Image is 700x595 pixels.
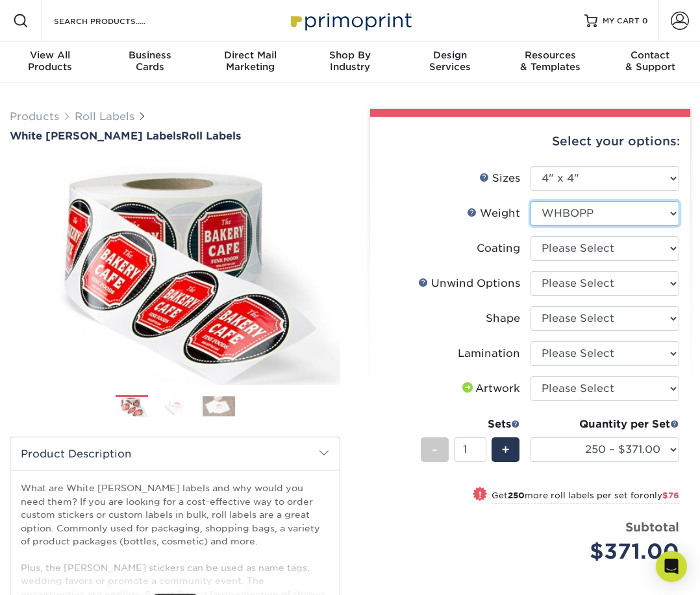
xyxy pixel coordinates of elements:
div: Artwork [460,381,520,396]
div: Quantity per Set [531,417,680,432]
div: Open Intercom Messenger [656,551,687,582]
span: Shop By [300,49,400,61]
div: Coating [477,241,520,256]
div: Sets [421,417,520,432]
img: White BOPP Labels 01 [10,157,340,385]
strong: Subtotal [625,520,679,534]
span: Contact [600,49,700,61]
div: Lamination [458,346,520,361]
img: Roll Labels 02 [159,396,192,416]
span: - [432,440,438,459]
span: MY CART [603,16,640,27]
a: Roll Labels [75,110,134,123]
span: ! [479,488,482,502]
h2: Product Description [10,437,340,470]
img: Roll Labels 03 [203,396,235,416]
div: & Support [600,49,700,73]
a: Products [10,110,59,123]
div: Weight [467,206,520,221]
span: Business [100,49,200,61]
a: BusinessCards [100,42,200,83]
div: Cards [100,49,200,73]
a: Contact& Support [600,42,700,83]
div: $371.00 [540,536,680,567]
div: Select your options: [381,117,680,166]
div: & Templates [500,49,600,73]
h1: Roll Labels [10,130,340,142]
div: Sizes [479,171,520,186]
a: Direct MailMarketing [200,42,300,83]
span: $76 [662,491,679,500]
strong: 250 [508,491,525,500]
div: Marketing [200,49,300,73]
img: Primoprint [285,6,415,34]
span: 0 [642,16,648,25]
iframe: Google Customer Reviews [3,555,110,590]
input: SEARCH PRODUCTS..... [53,13,179,29]
span: + [501,440,510,459]
small: Get more roll labels per set for [492,491,679,504]
a: White [PERSON_NAME] LabelsRoll Labels [10,130,340,142]
span: only [644,491,679,500]
span: White [PERSON_NAME] Labels [10,130,181,142]
div: Industry [300,49,400,73]
span: Direct Mail [200,49,300,61]
a: Shop ByIndustry [300,42,400,83]
div: Unwind Options [418,276,520,291]
div: Services [400,49,500,73]
a: DesignServices [400,42,500,83]
div: Shape [486,311,520,326]
span: Resources [500,49,600,61]
a: Resources& Templates [500,42,600,83]
span: Design [400,49,500,61]
img: Roll Labels 01 [116,396,148,419]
